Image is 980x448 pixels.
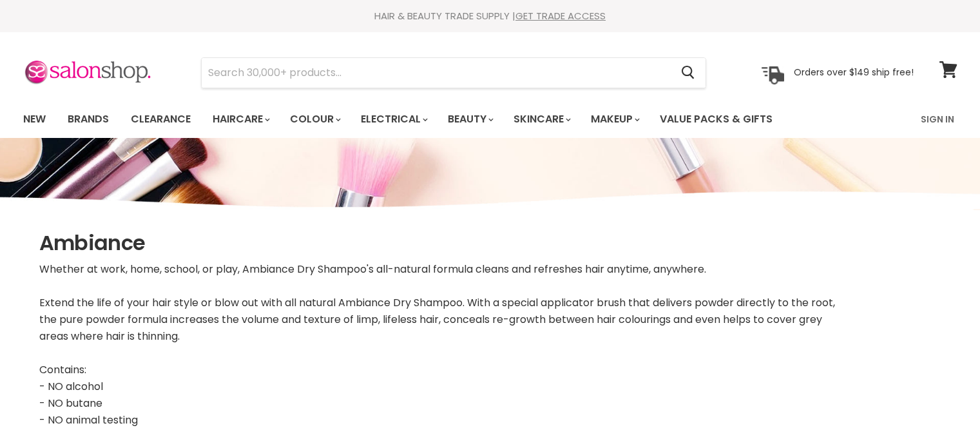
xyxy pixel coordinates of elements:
[7,101,974,138] nav: Main
[351,106,436,133] a: Electrical
[504,106,579,133] a: Skincare
[14,101,848,138] ul: Main menu
[39,229,838,257] h1: Ambiance
[438,106,501,133] a: Beauty
[671,58,706,88] button: Search
[913,106,962,133] a: Sign In
[121,106,200,133] a: Clearance
[201,57,706,88] form: Product
[280,106,349,133] a: Colour
[58,106,119,133] a: Brands
[7,10,974,23] div: HAIR & BEAUTY TRADE SUPPLY |
[203,106,278,133] a: Haircare
[14,106,55,133] a: New
[650,106,782,133] a: Value Packs & Gifts
[794,66,914,78] p: Orders over $149 ship free!
[515,9,606,23] a: GET TRADE ACCESS
[202,58,671,88] input: Search
[581,106,648,133] a: Makeup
